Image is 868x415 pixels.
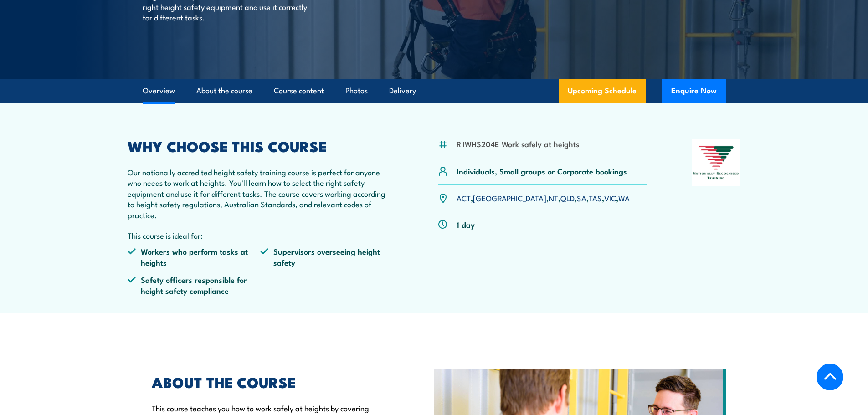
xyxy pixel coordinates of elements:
h2: WHY CHOOSE THIS COURSE [128,139,394,152]
a: QLD [560,192,575,203]
a: ACT [457,192,471,203]
a: [GEOGRAPHIC_DATA] [473,192,546,203]
li: Supervisors overseeing height safety [260,246,393,267]
a: About the course [196,79,252,103]
li: RIIWHS204E Work safely at heights [457,138,579,149]
p: This course is ideal for: [128,230,394,241]
a: SA [577,192,586,203]
img: Nationally Recognised Training logo. [692,139,741,186]
p: , , , , , , , [457,193,630,203]
a: Overview [143,79,175,103]
button: Enquire Now [662,79,726,103]
a: WA [618,192,630,203]
li: Safety officers responsible for height safety compliance [128,274,261,296]
a: Course content [274,79,324,103]
a: Upcoming Schedule [559,79,646,103]
a: Photos [345,79,368,103]
p: Our nationally accredited height safety training course is perfect for anyone who needs to work a... [128,167,394,220]
li: Workers who perform tasks at heights [128,246,261,267]
a: Delivery [389,79,416,103]
a: VIC [604,192,616,203]
p: 1 day [457,219,475,230]
a: NT [549,192,558,203]
p: Individuals, Small groups or Corporate bookings [457,166,627,176]
a: TAS [589,192,602,203]
h2: ABOUT THE COURSE [152,375,392,388]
